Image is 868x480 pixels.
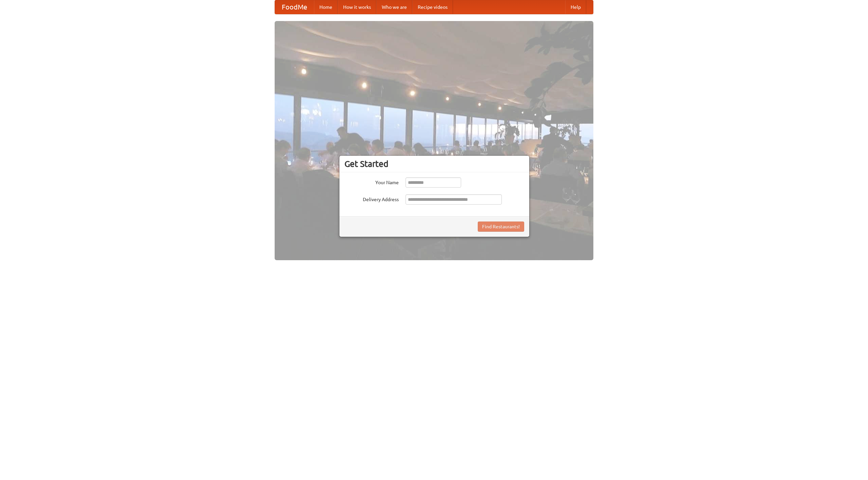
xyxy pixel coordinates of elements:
a: How it works [338,0,376,14]
a: Who we are [376,0,412,14]
a: Home [314,0,338,14]
label: Your Name [344,177,399,186]
a: Recipe videos [412,0,453,14]
h3: Get Started [344,159,524,169]
a: FoodMe [275,0,314,14]
a: Help [565,0,586,14]
label: Delivery Address [344,194,399,203]
button: Find Restaurants! [478,222,524,232]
